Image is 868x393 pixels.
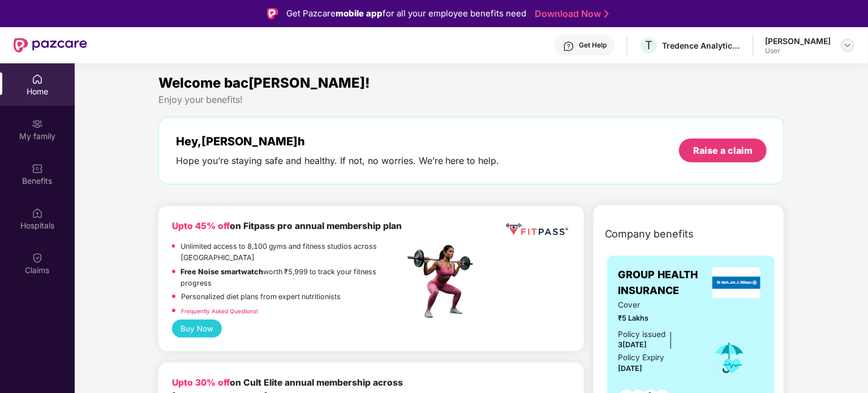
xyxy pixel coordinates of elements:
div: Raise a claim [693,144,753,157]
img: icon [711,339,748,377]
a: Frequently Asked Questions! [181,308,258,314]
img: Stroke [604,8,609,20]
a: Download Now [535,8,605,20]
div: Tredence Analytics Solutions Private Limited [662,40,741,51]
strong: Free Noise smartwatch [181,267,264,276]
img: svg+xml;base64,PHN2ZyBpZD0iSGVscC0zMngzMiIgeG1sbnM9Imh0dHA6Ly93d3cudzMub3JnLzIwMDAvc3ZnIiB3aWR0aD... [563,41,574,52]
img: svg+xml;base64,PHN2ZyBpZD0iSG9tZSIgeG1sbnM9Imh0dHA6Ly93d3cudzMub3JnLzIwMDAvc3ZnIiB3aWR0aD0iMjAiIG... [32,74,43,85]
p: Personalized diet plans from expert nutritionists [181,291,341,303]
div: [PERSON_NAME] [765,36,831,46]
img: svg+xml;base64,PHN2ZyBpZD0iQmVuZWZpdHMiIHhtbG5zPSJodHRwOi8vd3d3LnczLm9yZy8yMDAwL3N2ZyIgd2lkdGg9Ij... [32,163,43,174]
div: Policy issued [618,329,666,340]
span: Welcome bac[PERSON_NAME]! [158,75,370,91]
img: New Pazcare Logo [14,38,87,53]
b: on Fitpass pro annual membership plan [172,221,402,231]
b: Upto 30% off [172,377,230,388]
span: [DATE] [618,364,643,373]
img: Logo [267,8,278,19]
div: Policy Expiry [618,352,665,364]
span: T [645,38,652,52]
span: Company benefits [605,226,694,242]
img: fpp.png [404,242,483,321]
div: Get Help [579,41,607,50]
strong: mobile app [336,8,383,19]
div: User [765,46,831,55]
span: Cover [618,299,696,311]
div: Enjoy your benefits! [158,94,785,106]
img: svg+xml;base64,PHN2ZyBpZD0iSG9zcGl0YWxzIiB4bWxucz0iaHR0cDovL3d3dy53My5vcmcvMjAwMC9zdmciIHdpZHRoPS... [32,208,43,219]
img: insurerLogo [712,267,761,298]
img: fppp.png [504,219,570,240]
img: svg+xml;base64,PHN2ZyB3aWR0aD0iMjAiIGhlaWdodD0iMjAiIHZpZXdCb3g9IjAgMCAyMCAyMCIgZmlsbD0ibm9uZSIgeG... [32,118,43,129]
button: Buy Now [172,319,222,338]
span: GROUP HEALTH INSURANCE [618,267,710,299]
img: svg+xml;base64,PHN2ZyBpZD0iQ2xhaW0iIHhtbG5zPSJodHRwOi8vd3d3LnczLm9yZy8yMDAwL3N2ZyIgd2lkdGg9IjIwIi... [32,252,43,264]
p: Unlimited access to 8,100 gyms and fitness studios across [GEOGRAPHIC_DATA] [181,241,405,264]
span: 3[DATE] [618,340,647,349]
div: Hope you’re staying safe and healthy. If not, no worries. We’re here to help. [176,155,500,167]
div: Hey, [PERSON_NAME]h [176,135,500,148]
img: svg+xml;base64,PHN2ZyBpZD0iRHJvcGRvd24tMzJ4MzIiIHhtbG5zPSJodHRwOi8vd3d3LnczLm9yZy8yMDAwL3N2ZyIgd2... [843,41,852,50]
b: Upto 45% off [172,221,230,231]
div: Get Pazcare for all your employee benefits need [286,7,526,20]
span: ₹5 Lakhs [618,313,696,324]
p: worth ₹5,999 to track your fitness progress [181,266,405,289]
